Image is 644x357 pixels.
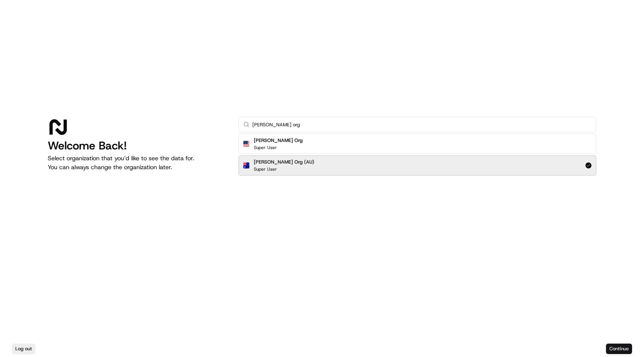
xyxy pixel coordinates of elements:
h1: Welcome Back! [48,139,227,152]
h2: [PERSON_NAME] Org [254,137,303,144]
div: Suggestions [239,132,596,177]
p: Super User [254,166,277,172]
button: Log out [12,344,35,354]
h2: [PERSON_NAME] Org (AU) [254,159,314,165]
button: Continue [606,344,632,354]
p: Super User [254,145,277,151]
img: Flag of au [243,162,249,168]
img: Flag of us [243,141,249,147]
input: Type to search... [252,117,591,132]
p: Select organization that you’d like to see the data for. You can always change the organization l... [48,154,227,172]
